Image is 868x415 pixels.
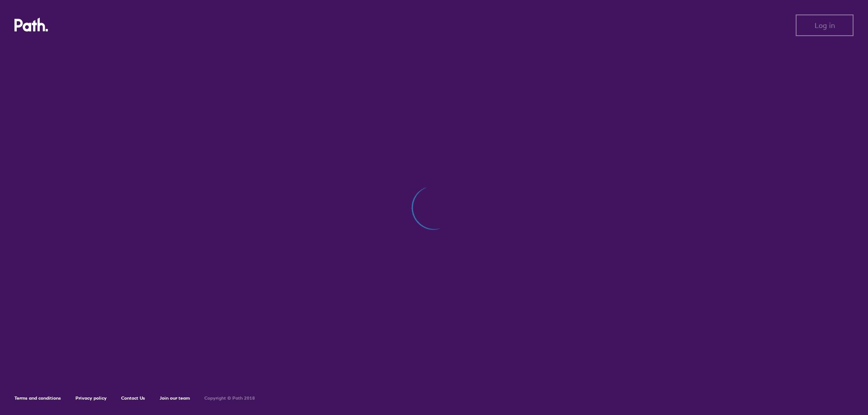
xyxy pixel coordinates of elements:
a: Privacy policy [75,395,107,401]
a: Contact Us [121,395,145,401]
button: Log in [796,14,854,36]
a: Join our team [160,395,190,401]
h6: Copyright © Path 2018 [204,396,255,401]
a: Terms and conditions [14,395,61,401]
span: Log in [815,21,835,29]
